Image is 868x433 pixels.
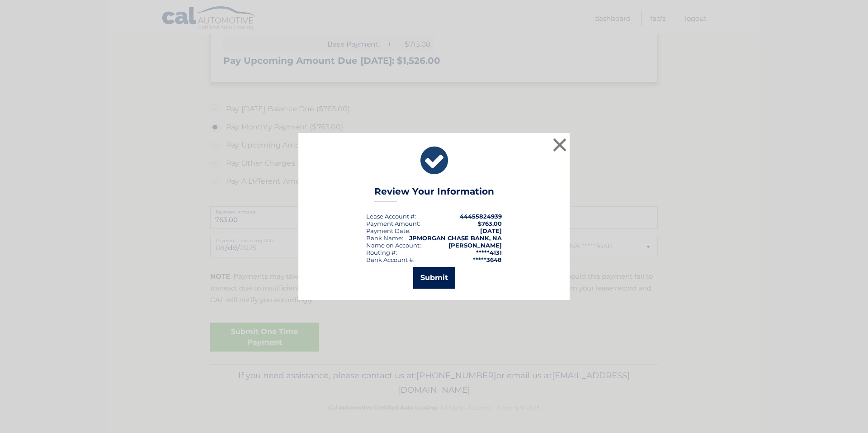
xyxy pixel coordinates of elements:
span: $763.00 [478,220,502,227]
div: Name on Account: [366,242,421,249]
div: Routing #: [366,249,397,256]
div: Lease Account #: [366,213,416,220]
div: Bank Name: [366,234,403,242]
button: Submit [413,267,455,289]
div: Payment Amount: [366,220,420,227]
strong: JPMORGAN CHASE BANK, NA [409,234,502,242]
h3: Review Your Information [374,186,494,202]
strong: 44455824939 [460,213,502,220]
span: Payment Date [366,227,409,234]
span: [DATE] [480,227,502,234]
button: × [551,136,569,154]
div: Bank Account #: [366,256,415,263]
strong: [PERSON_NAME] [448,242,502,249]
div: : [366,227,410,234]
